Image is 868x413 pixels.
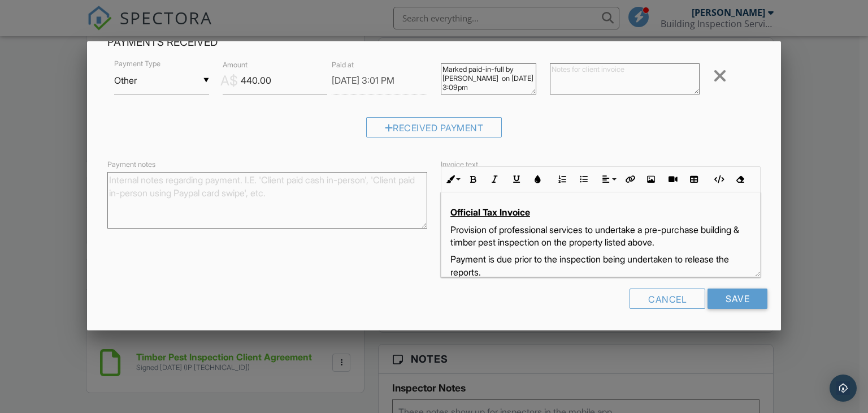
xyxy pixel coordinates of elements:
div: Cancel [630,289,705,309]
button: Code View [708,169,729,190]
p: Provision of professional services to undertake a pre-purchase building & timber pest inspection ... [450,223,751,249]
input: Save [708,289,767,309]
button: Insert Video [662,169,683,190]
label: Paid at [332,60,354,70]
a: Received Payment [366,125,502,136]
button: Clear Formatting [729,169,750,190]
textarea: Marked paid-in-full by [PERSON_NAME] on [DATE] 3:09pm [441,63,536,94]
label: Payment Type [114,59,160,69]
label: Payment notes [107,160,155,170]
button: Bold (Ctrl+B) [463,169,484,190]
div: A$ [220,71,238,91]
div: Received Payment [366,117,502,137]
p: Payment is due prior to the inspection being undertaken to release the reports. [450,253,751,278]
button: Insert Link (Ctrl+K) [619,169,640,190]
button: Italic (Ctrl+I) [484,169,506,190]
div: Open Intercom Messenger [830,375,857,402]
label: Amount [223,60,248,70]
button: Ordered List [552,169,573,190]
button: Unordered List [573,169,594,190]
u: Official Tax Invoice [450,206,530,218]
label: Invoice text [441,160,478,170]
button: Colors [527,169,549,190]
button: Insert Table [683,169,705,190]
button: Insert Image (Ctrl+P) [640,169,662,190]
button: Underline (Ctrl+U) [506,169,527,190]
button: Align [597,169,619,190]
h4: Payments Received [107,35,761,50]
